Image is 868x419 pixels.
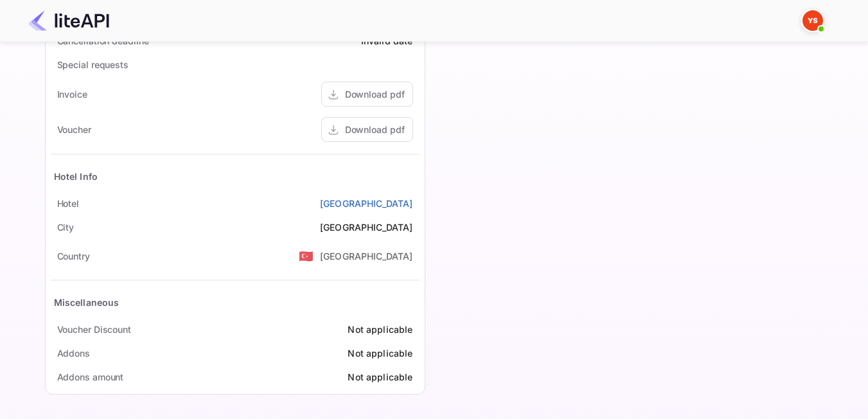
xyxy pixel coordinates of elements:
[320,249,413,263] div: [GEOGRAPHIC_DATA]
[348,370,412,384] div: Not applicable
[345,123,405,136] div: Download pdf
[57,346,90,360] div: Addons
[345,87,405,101] div: Download pdf
[57,249,90,263] div: Country
[54,170,98,183] div: Hotel Info
[299,244,314,267] span: United States
[28,10,109,31] img: LiteAPI Logo
[57,220,75,234] div: City
[54,296,120,309] div: Miscellaneous
[57,87,87,101] div: Invoice
[57,370,124,384] div: Addons amount
[57,197,80,210] div: Hotel
[802,10,823,31] img: Yandex Support
[348,346,412,360] div: Not applicable
[57,323,131,336] div: Voucher Discount
[320,197,413,210] a: [GEOGRAPHIC_DATA]
[320,220,413,234] div: [GEOGRAPHIC_DATA]
[57,58,128,71] div: Special requests
[348,323,412,336] div: Not applicable
[57,123,91,136] div: Voucher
